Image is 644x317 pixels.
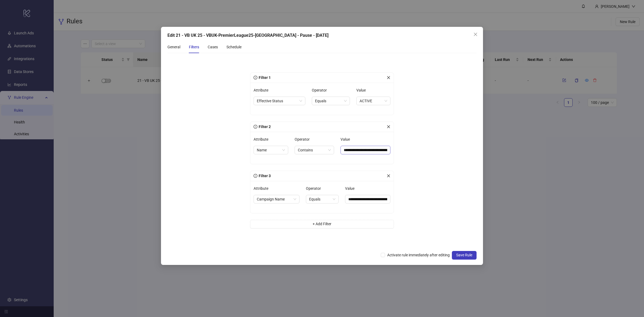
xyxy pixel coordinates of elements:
[456,253,472,257] span: Save Rule
[254,135,272,144] label: Attribute
[345,195,390,203] input: Value
[345,184,358,193] label: Value
[295,135,313,144] label: Operator
[312,86,330,94] label: Operator
[341,135,353,144] label: Value
[360,97,387,105] span: ACTIVE
[208,44,218,50] div: Cases
[250,220,394,228] button: + Add Filter
[471,30,480,39] button: Close
[341,146,390,154] input: Value
[387,125,390,129] span: close
[257,75,271,80] span: Filter 1
[452,251,477,260] button: Save Rule
[306,184,324,193] label: Operator
[167,44,180,50] div: General
[254,76,257,79] span: info-circle
[473,32,478,37] span: close
[257,146,285,154] span: Name
[309,195,335,203] span: Equals
[226,44,241,50] div: Schedule
[385,252,452,258] span: Activate rule immediately after editing
[257,195,296,203] span: Campaign Name
[254,86,272,94] label: Attribute
[189,44,199,50] div: Filters
[257,125,271,129] span: Filter 2
[257,174,271,178] span: Filter 3
[257,97,302,105] span: Effective Status
[254,184,272,193] label: Attribute
[313,222,331,226] span: + Add Filter
[315,97,347,105] span: Equals
[387,76,390,79] span: close
[167,32,477,39] div: Edit 21 - VB UK 25 - VBUK-PremierLeague25-[GEOGRAPHIC_DATA] - Pause - [DATE]
[298,146,331,154] span: Contains
[254,125,257,129] span: info-circle
[254,174,257,178] span: info-circle
[387,174,390,178] span: close
[356,86,369,94] label: Value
